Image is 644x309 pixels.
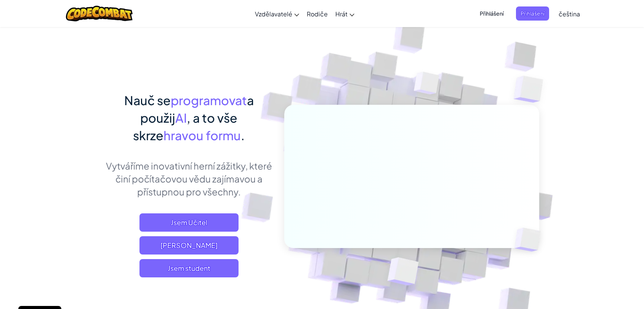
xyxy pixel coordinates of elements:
img: CodeCombat logo [66,6,133,21]
img: Overlap cubes [369,241,437,304]
a: [PERSON_NAME] [139,236,239,255]
span: Hrát [335,10,348,18]
span: . [241,128,245,143]
a: Jsem Učitel [139,213,239,232]
img: Overlap cubes [502,212,559,267]
span: Vzdělavatelé [255,10,292,18]
span: Nauč se [124,93,171,108]
button: Přihlášení [516,6,549,21]
a: čeština [555,3,584,24]
button: Jsem student [139,259,239,277]
a: Rodiče [303,3,332,24]
span: AI [175,110,187,125]
span: hravou formu [163,128,241,143]
img: Overlap cubes [498,57,564,122]
a: Hrát [332,3,358,24]
img: Overlap cubes [400,57,455,114]
button: Přihlášení [475,6,508,21]
p: Vytváříme inovativní herní zážitky, které činí počítačovou vědu zajímavou a přístupnou pro všechny. [105,159,273,198]
span: programovat [171,93,247,108]
a: Vzdělavatelé [251,3,303,24]
span: čeština [559,10,580,18]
